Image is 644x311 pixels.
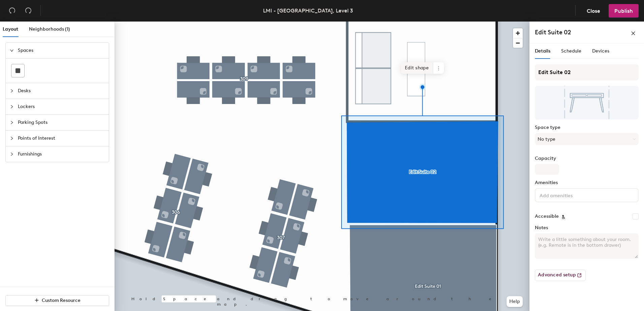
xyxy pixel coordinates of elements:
[535,225,639,231] label: Notes
[561,48,581,54] span: Schedule
[5,295,109,306] button: Custom Resource
[10,136,14,140] span: collapsed
[631,31,636,36] span: close
[535,180,639,185] label: Amenities
[535,28,571,37] h4: Edit Suite 02
[22,4,35,18] button: Redo (⌘ + ⇧ + Z)
[18,43,105,58] span: Spaces
[10,89,14,93] span: collapsed
[535,125,639,130] label: Space type
[587,8,600,14] span: Close
[10,152,14,156] span: collapsed
[10,120,14,125] span: collapsed
[3,26,18,32] span: Layout
[10,105,14,109] span: collapsed
[18,115,105,130] span: Parking Spots
[42,298,80,303] span: Custom Resource
[538,191,599,199] input: Add amenities
[581,4,606,18] button: Close
[592,48,609,54] span: Devices
[535,156,639,161] label: Capacity
[535,133,639,145] button: No type
[263,6,353,15] div: LMI - [GEOGRAPHIC_DATA], Level 3
[29,26,70,32] span: Neighborhoods (1)
[535,86,639,119] img: The space named Edit Suite 02
[9,7,15,14] span: undo
[535,48,550,54] span: Details
[507,296,523,307] button: Help
[18,131,105,146] span: Points of Interest
[18,99,105,114] span: Lockers
[18,83,105,99] span: Desks
[18,146,105,162] span: Furnishings
[535,270,586,281] button: Advanced setup
[5,4,19,18] button: Undo (⌘ + Z)
[609,4,639,18] button: Publish
[401,62,433,74] span: Edit shape
[10,48,14,53] span: expanded
[614,8,633,14] span: Publish
[535,214,559,219] label: Accessible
